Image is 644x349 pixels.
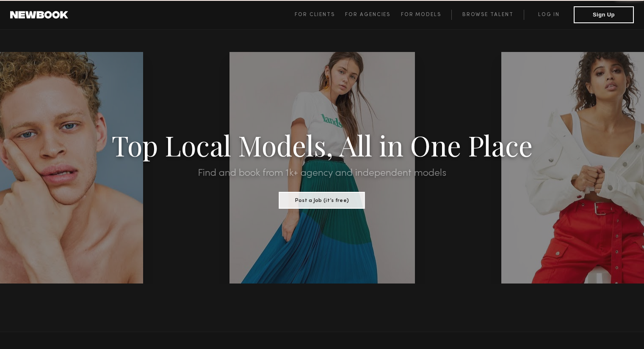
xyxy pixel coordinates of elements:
a: For Agencies [345,10,401,20]
span: For Models [401,12,441,17]
a: Log in [524,10,574,20]
h1: Top Local Models, All in One Place [48,132,596,158]
span: For Agencies [345,12,390,17]
h2: Find and book from 1k+ agency and independent models [48,168,596,178]
a: For Clients [295,10,345,20]
a: Post a Job (it’s free) [279,195,365,204]
a: Browse Talent [451,10,524,20]
button: Sign Up [574,6,634,23]
button: Post a Job (it’s free) [279,192,365,209]
span: For Clients [295,12,335,17]
a: For Models [401,10,452,20]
